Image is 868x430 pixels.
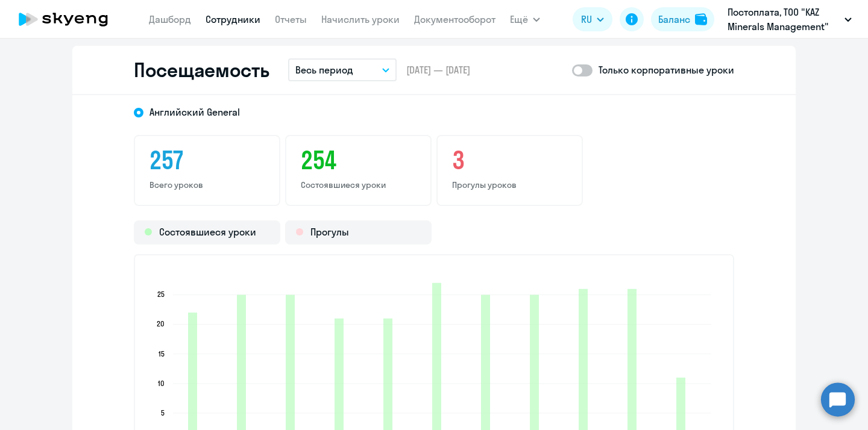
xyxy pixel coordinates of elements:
span: [DATE] — [DATE] [406,63,470,76]
div: Баланс [658,12,690,26]
p: Прогулы уроков [452,179,567,190]
a: Отчеты [275,13,307,25]
text: 25 [157,290,165,299]
h2: Посещаемость [134,58,269,82]
p: Состоявшиеся уроки [301,179,416,190]
a: Сотрудники [206,13,260,25]
h3: 257 [149,146,265,175]
div: Прогулы [285,220,432,245]
p: Всего уроков [149,179,265,190]
h3: 3 [452,146,567,175]
button: Постоплата, ТОО "KAZ Minerals Management" [722,5,858,34]
p: Весь период [295,63,353,77]
button: Ещё [510,7,540,31]
text: 15 [159,349,165,358]
span: RU [581,12,592,26]
text: 20 [157,319,165,328]
p: Только корпоративные уроки [599,63,734,77]
div: Состоявшиеся уроки [134,220,280,245]
p: Постоплата, ТОО "KAZ Minerals Management" [728,5,840,34]
img: balance [695,13,707,25]
span: Английский General [149,105,240,119]
a: Документооборот [414,13,495,25]
button: Весь период [288,58,397,81]
h3: 254 [301,146,416,175]
a: Начислить уроки [321,13,400,25]
text: 10 [158,379,165,388]
button: Балансbalance [651,7,714,31]
text: 5 [161,408,165,417]
button: RU [573,7,612,31]
a: Дашборд [149,13,191,25]
span: Ещё [510,12,528,26]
